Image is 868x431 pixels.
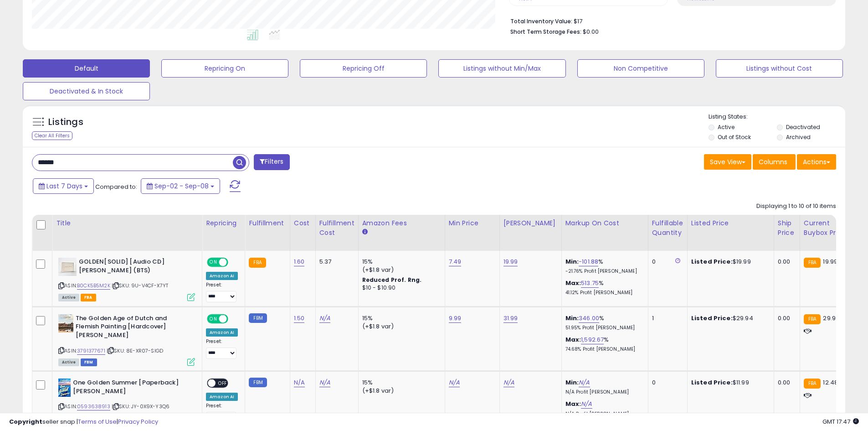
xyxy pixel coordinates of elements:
a: -101.88 [579,257,598,266]
span: Sep-02 - Sep-08 [154,182,209,191]
span: 19.99 [823,257,837,266]
div: 15% [362,379,438,387]
span: OFF [216,379,230,387]
p: Listing States: [709,113,845,121]
b: Max: [565,400,581,408]
button: Repricing On [161,59,288,78]
button: Sep-02 - Sep-08 [141,178,220,194]
div: % [565,279,641,296]
button: Filters [254,154,289,170]
div: Amazon AI [206,328,238,337]
div: 15% [362,258,438,266]
div: 0 [652,379,680,387]
span: ON [208,315,219,322]
b: Max: [565,335,581,344]
a: N/A [579,378,590,387]
div: % [565,336,641,353]
a: Privacy Policy [118,417,158,426]
img: 411CuFH+lhL._SL40_.jpg [58,314,73,332]
div: Markup on Cost [565,218,644,228]
div: ASIN: [58,379,195,421]
span: | SKU: JY-0X9X-Y3Q6 [112,403,169,410]
a: 1,592.67 [581,335,604,344]
span: Columns [759,157,787,166]
small: FBA [804,258,821,268]
div: Title [56,218,198,228]
a: 1.50 [294,314,305,323]
span: FBA [81,294,96,301]
div: Cost [294,218,312,228]
b: GOLDEN[SOLID] [Audio CD] [PERSON_NAME] (BTS) [79,258,190,277]
div: % [565,258,641,275]
div: 0.00 [778,314,793,322]
a: 3791377671 [77,347,105,355]
span: 12.48 [823,378,838,387]
div: Min Price [449,218,496,228]
span: | SKU: 8E-XR07-SIGD [107,347,163,354]
span: Last 7 Days [46,182,82,191]
p: 41.12% Profit [PERSON_NAME] [565,290,641,296]
a: N/A [294,378,305,387]
b: One Golden Summer [Paperback] [PERSON_NAME] [73,379,184,398]
button: Last 7 Days [33,178,94,194]
b: Reduced Prof. Rng. [362,276,422,284]
a: 31.99 [503,314,518,323]
b: Min: [565,314,579,322]
span: Compared to: [95,182,137,191]
div: Amazon AI [206,272,238,280]
b: Short Term Storage Fees: [510,28,581,36]
span: OFF [227,315,241,322]
div: [PERSON_NAME] [503,218,558,228]
a: 7.49 [449,257,462,266]
p: -21.76% Profit [PERSON_NAME] [565,268,641,275]
div: (+$1.8 var) [362,387,438,395]
li: $17 [510,15,829,26]
span: ON [208,259,219,266]
a: B0CK5B5M2K [77,282,110,290]
th: The percentage added to the cost of goods (COGS) that forms the calculator for Min & Max prices. [561,215,648,251]
div: Preset: [206,338,238,359]
button: Columns [753,154,796,170]
span: OFF [227,259,241,266]
a: N/A [449,378,460,387]
img: 41OjAoT14nL._SL40_.jpg [58,379,71,397]
small: FBA [249,258,266,268]
strong: Copyright [9,417,42,426]
button: Listings without Min/Max [438,59,565,78]
span: $0.00 [583,27,599,36]
div: $10 - $10.90 [362,284,438,292]
span: 2025-09-16 17:47 GMT [822,417,859,426]
div: seller snap | | [9,418,158,426]
div: Listed Price [691,218,770,228]
span: All listings currently available for purchase on Amazon [58,358,79,366]
button: Repricing Off [300,59,427,78]
small: FBA [804,379,821,389]
div: Fulfillment Cost [319,218,354,238]
button: Listings without Cost [716,59,843,78]
div: ASIN: [58,314,195,365]
div: 15% [362,314,438,322]
small: FBM [249,378,267,387]
b: Total Inventory Value: [510,17,572,25]
a: 19.99 [503,257,518,266]
div: (+$1.8 var) [362,322,438,331]
a: 0593638913 [77,403,110,410]
img: 31951PVJQaL._SL40_.jpg [58,258,77,276]
div: Displaying 1 to 10 of 10 items [756,202,836,211]
a: N/A [319,314,330,323]
div: % [565,314,641,331]
div: $29.94 [691,314,767,322]
div: Current Buybox Price [804,218,851,238]
div: Ship Price [778,218,796,238]
a: N/A [503,378,514,387]
div: Repricing [206,218,241,228]
small: FBA [804,314,821,324]
span: FBM [81,358,97,366]
button: Default [23,59,150,78]
a: 346.00 [579,314,599,323]
b: Min: [565,257,579,266]
label: Active [718,123,734,131]
div: Fulfillment [249,218,286,228]
div: Preset: [206,282,238,302]
div: 0.00 [778,379,793,387]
